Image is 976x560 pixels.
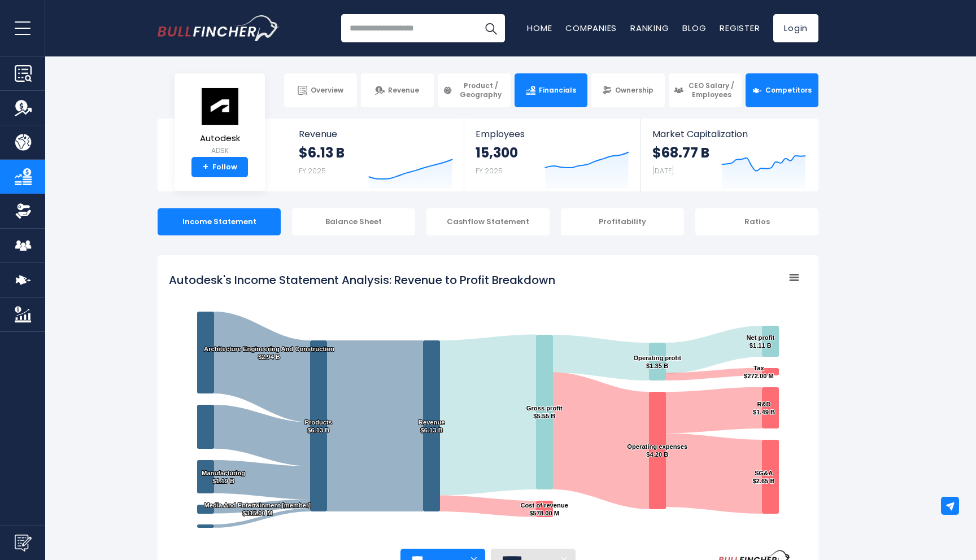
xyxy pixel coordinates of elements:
small: [DATE] [652,166,674,176]
text: Products $6.13 B [305,419,333,434]
small: FY 2025 [299,166,326,176]
text: Net profit $1.11 B [746,334,774,349]
text: Tax $272.00 M [744,365,774,379]
span: CEO Salary / Employees [687,81,737,99]
span: Competitors [765,86,812,95]
a: +Follow [191,157,248,177]
strong: $68.77 B [652,144,709,161]
text: Cost of revenue $578.00 M [520,502,568,517]
span: Product / Geography [456,81,506,99]
a: Employees 15,300 FY 2025 [464,119,640,191]
a: Ownership [591,73,664,107]
img: Bullfincher logo [158,15,280,41]
div: Ratios [695,208,818,235]
svg: Autodesk's Income Statement Analysis: Revenue to Profit Breakdown [169,266,807,549]
strong: 15,300 [476,144,518,161]
a: Autodesk ADSK [199,87,241,158]
a: CEO Salary / Employees [669,73,742,107]
span: Overview [311,86,343,95]
text: Operating expenses $4.20 B [627,443,687,458]
small: ADSK [200,146,240,156]
text: Manufacturing $1.19 B [202,470,245,484]
a: Product / Geography [438,73,511,107]
div: Balance Sheet [292,208,415,235]
small: FY 2025 [476,166,503,176]
text: Media And Entertainment [member] $315.00 M [204,502,311,517]
text: R&D $1.49 B [753,401,775,415]
span: Autodesk [200,134,240,143]
tspan: Autodesk's Income Statement Analysis: Revenue to Profit Breakdown [169,272,555,288]
div: Profitability [561,208,684,235]
text: Revenue $6.13 B [419,419,445,434]
a: Overview [284,73,357,107]
a: Revenue [361,73,434,107]
a: Market Capitalization $68.77 B [DATE] [641,119,817,191]
span: Revenue [299,129,453,139]
span: Ownership [615,86,653,95]
text: Architecture Engineering And Construction $2.94 B [204,345,334,360]
a: Go to homepage [158,15,279,41]
span: Market Capitalization [652,129,806,139]
a: Blog [682,22,706,34]
text: Operating profit $1.35 B [633,355,681,369]
img: Ownership [15,203,32,220]
button: Search [477,14,505,42]
a: Competitors [746,73,818,107]
div: Income Statement [158,208,281,235]
a: Revenue $6.13 B FY 2025 [287,119,464,191]
a: Home [527,22,552,34]
span: Financials [539,86,576,95]
text: SG&A $2.65 B [752,470,774,484]
span: Employees [476,129,629,139]
div: Cashflow Statement [426,208,550,235]
a: Companies [565,22,617,34]
strong: $6.13 B [299,144,345,161]
a: Register [720,22,760,34]
strong: + [203,162,208,172]
text: Gross profit $5.55 B [526,405,563,419]
a: Ranking [630,22,669,34]
a: Financials [515,73,587,107]
a: Login [773,14,818,42]
span: Revenue [388,86,419,95]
